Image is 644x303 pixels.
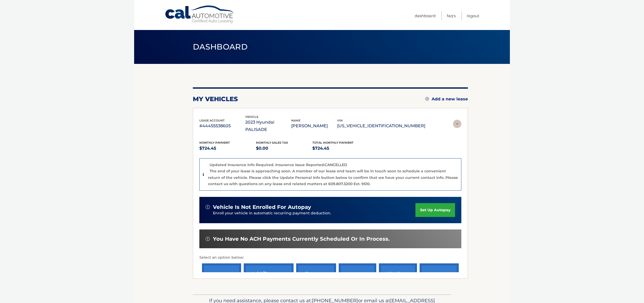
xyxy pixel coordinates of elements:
a: update personal info [379,263,417,298]
a: Add/Remove bank account info [244,263,294,298]
span: Dashboard [193,42,248,52]
span: Total Monthly Payment [312,141,354,144]
a: FAQ's [447,11,456,20]
span: You have no ACH payments currently scheduled or in process. [213,236,390,242]
span: Monthly sales Tax [256,141,288,144]
a: payment history [420,263,459,298]
span: name [291,119,300,122]
a: Cal Automotive [165,5,235,24]
img: alert-white.svg [206,205,210,209]
img: accordion-rest.svg [453,120,461,128]
p: #44455538605 [199,122,245,130]
p: Select an option below: [199,254,461,261]
p: $0.00 [256,145,313,152]
a: Logout [467,11,479,20]
p: Enroll your vehicle in automatic recurring payment deduction. [213,210,415,216]
p: $724.45 [312,145,369,152]
span: vehicle [245,115,258,119]
span: vehicle is not enrolled for autopay [213,204,311,210]
a: set up autopay [415,203,455,217]
p: [PERSON_NAME] [291,122,337,130]
p: The end of your lease is approaching soon. A member of our lease end team will be in touch soon t... [208,169,458,186]
span: lease account [199,119,225,122]
span: vin [337,119,343,122]
h2: my vehicles [193,95,238,103]
p: 2023 Hyundai PALISADE [245,119,291,133]
img: alert-white.svg [206,237,210,241]
a: request purchase price [296,263,336,298]
a: account details [339,263,376,298]
a: Dashboard [415,11,436,20]
a: Add a new lease [425,96,468,102]
a: make a payment [202,263,241,298]
p: Updated Insurance Info Required. Insurance Issue Reported:CANCELLED [210,162,347,167]
img: add.svg [425,97,429,101]
p: $724.45 [199,145,256,152]
span: Monthly Payment [199,141,230,144]
p: [US_VEHICLE_IDENTIFICATION_NUMBER] [337,122,425,130]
